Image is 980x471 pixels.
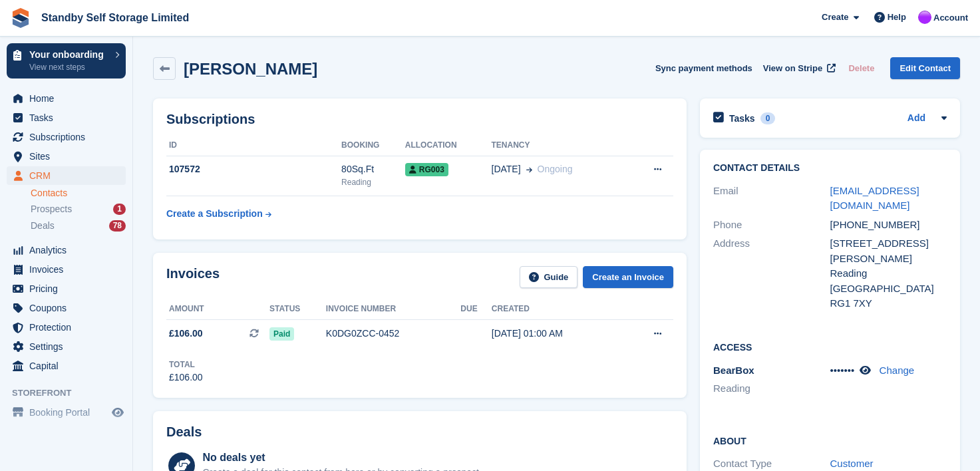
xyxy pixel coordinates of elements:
[29,299,109,317] span: Coupons
[520,266,578,288] a: Guide
[763,62,822,75] span: View on Stripe
[713,381,830,396] li: Reading
[830,281,947,297] div: [GEOGRAPHIC_DATA]
[31,203,72,216] span: Prospects
[169,359,203,371] div: Total
[166,112,673,127] h2: Subscriptions
[7,89,126,108] a: menu
[29,357,109,375] span: Capital
[31,220,55,232] span: Deals
[7,299,126,317] a: menu
[29,166,109,185] span: CRM
[166,266,220,288] h2: Invoices
[830,296,947,311] div: RG1 7XY
[7,260,126,279] a: menu
[907,111,925,126] a: Add
[7,108,126,127] a: menu
[830,218,947,233] div: [PHONE_NUMBER]
[341,176,405,188] div: Reading
[269,299,326,320] th: Status
[713,218,830,233] div: Phone
[830,266,947,281] div: Reading
[166,162,341,176] div: 107572
[888,11,906,24] span: Help
[29,50,108,59] p: Your onboarding
[760,112,776,124] div: 0
[29,147,109,166] span: Sites
[729,112,755,124] h2: Tasks
[29,61,108,73] p: View next steps
[405,135,492,156] th: Allocation
[109,220,126,232] div: 78
[29,241,109,259] span: Analytics
[758,57,838,79] a: View on Stripe
[830,185,919,212] a: [EMAIL_ADDRESS][DOMAIN_NAME]
[933,11,968,25] span: Account
[166,299,269,320] th: Amount
[12,387,132,400] span: Storefront
[29,318,109,337] span: Protection
[822,11,848,24] span: Create
[713,184,830,214] div: Email
[184,60,317,78] h2: [PERSON_NAME]
[31,202,126,216] a: Prospects 1
[492,327,622,341] div: [DATE] 01:00 AM
[713,163,947,174] h2: Contact Details
[29,108,109,127] span: Tasks
[713,365,754,376] span: BearBox
[7,43,126,78] a: Your onboarding View next steps
[713,340,947,353] h2: Access
[830,365,855,376] span: •••••••
[166,207,263,221] div: Create a Subscription
[169,371,203,385] div: £106.00
[918,11,931,24] img: Sue Ford
[31,219,126,233] a: Deals 78
[713,434,947,447] h2: About
[7,241,126,259] a: menu
[31,187,126,200] a: Contacts
[326,299,461,320] th: Invoice number
[7,403,126,422] a: menu
[7,147,126,166] a: menu
[7,279,126,298] a: menu
[655,57,752,79] button: Sync payment methods
[538,164,573,174] span: Ongoing
[492,135,627,156] th: Tenancy
[29,260,109,279] span: Invoices
[7,357,126,375] a: menu
[7,318,126,337] a: menu
[29,403,109,422] span: Booking Portal
[326,327,461,341] div: K0DG0ZCC-0452
[36,7,194,29] a: Standby Self Storage Limited
[166,135,341,156] th: ID
[269,327,294,341] span: Paid
[166,202,271,226] a: Create a Subscription
[830,236,947,266] div: [STREET_ADDRESS][PERSON_NAME]
[405,163,448,176] span: RG003
[166,424,202,440] h2: Deals
[843,57,880,79] button: Delete
[713,236,830,311] div: Address
[890,57,960,79] a: Edit Contact
[7,337,126,356] a: menu
[341,135,405,156] th: Booking
[29,279,109,298] span: Pricing
[492,162,521,176] span: [DATE]
[110,404,126,420] a: Preview store
[492,299,622,320] th: Created
[583,266,673,288] a: Create an Invoice
[460,299,491,320] th: Due
[169,327,203,341] span: £106.00
[113,204,126,215] div: 1
[11,8,31,28] img: stora-icon-8386f47178a22dfd0bd8f6a31ec36ba5ce8667c1dd55bd0f319d3a0aa187defe.svg
[29,89,109,108] span: Home
[202,450,481,466] div: No deals yet
[830,458,874,469] a: Customer
[7,128,126,146] a: menu
[880,365,915,376] a: Change
[341,162,405,176] div: 80Sq.Ft
[7,166,126,185] a: menu
[29,128,109,146] span: Subscriptions
[29,337,109,356] span: Settings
